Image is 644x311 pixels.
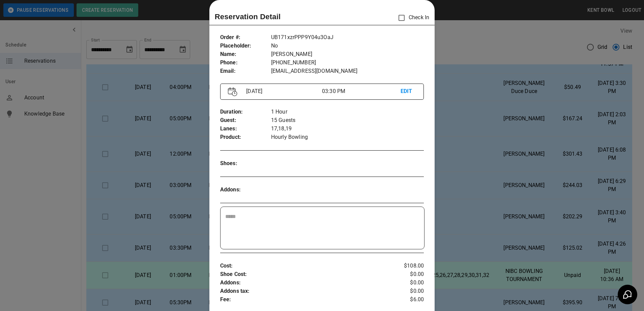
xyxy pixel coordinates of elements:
p: [PERSON_NAME] [271,50,424,59]
p: [DATE] [243,87,322,95]
p: 03:30 PM [322,87,401,95]
p: Lanes : [220,125,271,133]
p: Check In [394,11,429,25]
p: UB171xzrPPP9Y04u3OaJ [271,33,424,42]
p: Addons : [220,279,390,287]
p: $108.00 [390,262,424,270]
p: 17,18,19 [271,125,424,133]
p: Guest : [220,116,271,125]
p: $0.00 [390,270,424,279]
p: No [271,42,424,50]
p: 15 Guests [271,116,424,125]
p: $6.00 [390,296,424,304]
p: Shoes : [220,159,271,168]
p: Placeholder : [220,42,271,50]
p: Name : [220,50,271,59]
p: Phone : [220,59,271,67]
p: Duration : [220,108,271,116]
p: [PHONE_NUMBER] [271,59,424,67]
p: $0.00 [390,279,424,287]
p: Order # : [220,33,271,42]
p: Email : [220,67,271,75]
p: [EMAIL_ADDRESS][DOMAIN_NAME] [271,67,424,75]
p: Fee : [220,296,390,304]
p: Cost : [220,262,390,270]
p: $0.00 [390,287,424,296]
p: EDIT [401,87,416,96]
img: Vector [228,87,237,96]
p: Hourly Bowling [271,133,424,142]
p: Addons : [220,186,271,194]
p: Product : [220,133,271,142]
p: 1 Hour [271,108,424,116]
p: Addons tax : [220,287,390,296]
p: Shoe Cost : [220,270,390,279]
p: Reservation Detail [215,11,281,22]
